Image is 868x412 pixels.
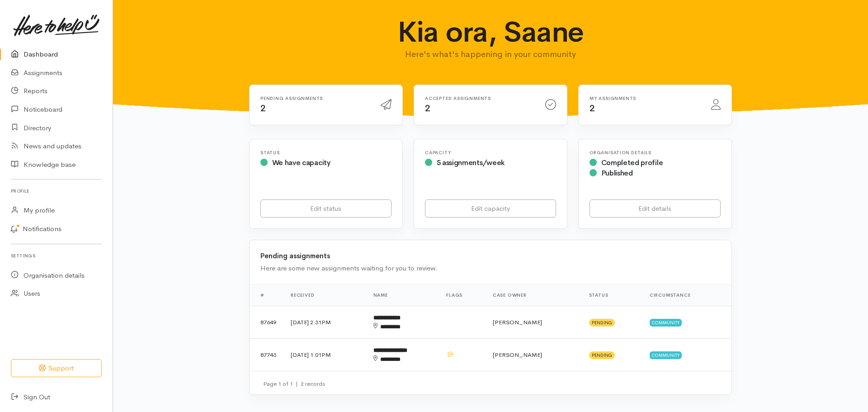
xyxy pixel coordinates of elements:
[366,284,439,306] th: Name
[437,158,505,167] span: 5 assignments/week
[590,199,721,218] a: Edit details
[590,103,595,114] span: 2
[601,168,633,178] span: Published
[313,16,669,48] h1: Kia ora, Saane
[642,284,731,306] th: Circumstance
[11,185,102,197] h6: Profile
[589,319,615,326] span: Pending
[486,284,582,306] th: Case Owner
[589,351,615,359] span: Pending
[260,263,721,274] div: Here are some new assignments waiting for you to review.
[296,380,298,388] span: |
[425,103,430,114] span: 2
[260,103,266,114] span: 2
[260,96,370,101] h6: Pending assignments
[486,306,582,339] td: [PERSON_NAME]
[486,339,582,371] td: [PERSON_NAME]
[650,319,682,326] span: Community
[590,96,700,101] h6: My assignments
[263,380,325,388] small: Page 1 of 1 2 records
[590,150,721,155] h6: Organisation Details
[250,339,283,371] td: 87743
[439,284,486,306] th: Flags
[260,150,392,155] h6: Status
[283,339,366,371] td: [DATE] 1:01PM
[283,284,366,306] th: Received
[283,306,366,339] td: [DATE] 2:31PM
[260,199,392,218] a: Edit status
[425,199,556,218] a: Edit capacity
[601,158,663,167] span: Completed profile
[425,150,556,155] h6: Capacity
[425,96,534,101] h6: Accepted assignments
[250,306,283,339] td: 87649
[272,158,330,167] span: We have capacity
[313,48,669,61] p: Here's what's happening in your community
[250,284,283,306] th: #
[650,351,682,359] span: Community
[260,251,330,260] b: Pending assignments
[582,284,642,306] th: Status
[11,250,102,262] h6: Settings
[11,359,102,378] button: Support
